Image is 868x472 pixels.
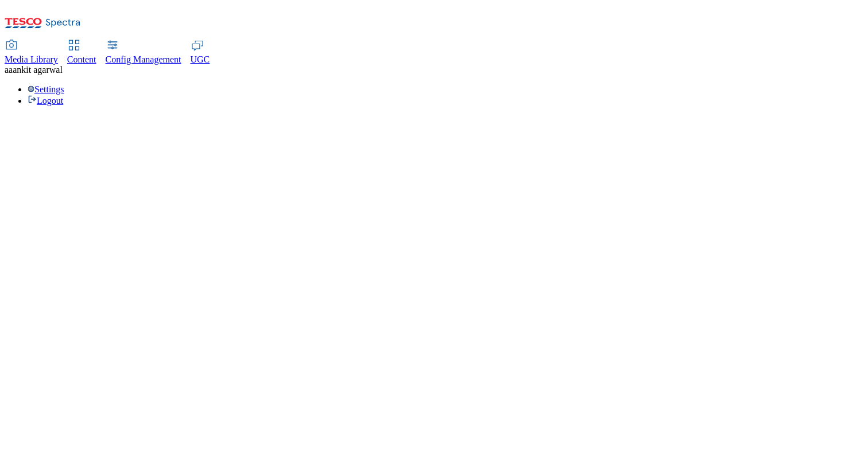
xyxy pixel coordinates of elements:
span: aa [5,65,13,75]
span: Config Management [106,54,181,64]
span: Content [67,54,96,64]
a: Content [67,41,96,65]
a: Settings [28,84,64,94]
a: Media Library [5,41,58,65]
a: Config Management [106,41,181,65]
a: UGC [191,41,210,65]
span: ankit agarwal [13,65,63,75]
a: Logout [28,96,63,106]
span: Media Library [5,54,58,64]
span: UGC [191,54,210,64]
